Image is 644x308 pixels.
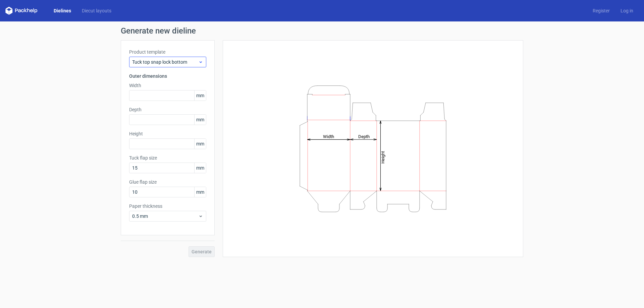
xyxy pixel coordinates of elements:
a: Dielines [48,7,76,14]
label: Product template [129,49,206,55]
tspan: Height [380,151,385,163]
label: Glue flap size [129,179,206,185]
span: mm [194,139,206,149]
span: mm [194,115,206,125]
label: Width [129,82,206,89]
label: Paper thickness [129,203,206,209]
label: Tuck flap size [129,155,206,161]
label: Depth [129,106,206,113]
a: Diecut layouts [76,7,117,14]
span: mm [194,90,206,101]
span: 0.5 mm [132,213,198,220]
h1: Generate new dieline [121,27,523,35]
span: Tuck top snap lock bottom [132,59,198,65]
span: mm [194,163,206,173]
a: Register [587,7,615,14]
h3: Outer dimensions [129,73,206,79]
label: Height [129,130,206,137]
a: Log in [615,7,639,14]
tspan: Width [323,134,334,139]
span: mm [194,187,206,197]
tspan: Depth [358,134,370,139]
